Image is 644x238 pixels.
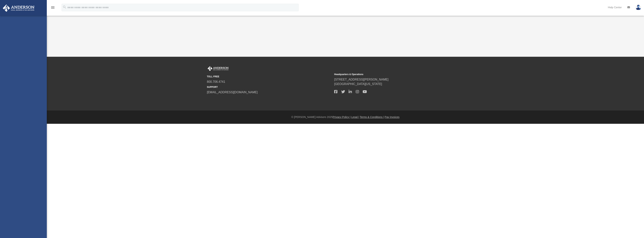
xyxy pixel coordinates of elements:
a: [GEOGRAPHIC_DATA][US_STATE] [334,82,382,86]
a: Terms & Conditions | [360,116,384,119]
i: menu [51,5,55,10]
a: 800.706.4741 [207,80,225,83]
a: menu [51,7,55,10]
a: Pay Invoices [385,116,399,119]
small: SUPPORT [207,85,332,89]
a: [STREET_ADDRESS][PERSON_NAME] [334,78,388,81]
small: TOLL FREE [207,75,332,78]
img: Anderson Advisors Platinum Portal [2,4,36,12]
small: Headquarters & Operations [334,73,459,76]
i: search [63,5,67,9]
img: User Pic [636,5,641,10]
img: Anderson Advisors Platinum Portal [207,66,229,71]
a: Privacy Policy | [333,116,351,119]
div: © [PERSON_NAME] Advisors 2025 [47,115,644,119]
a: [EMAIL_ADDRESS][DOMAIN_NAME] [207,91,258,94]
a: Legal | [351,116,359,119]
